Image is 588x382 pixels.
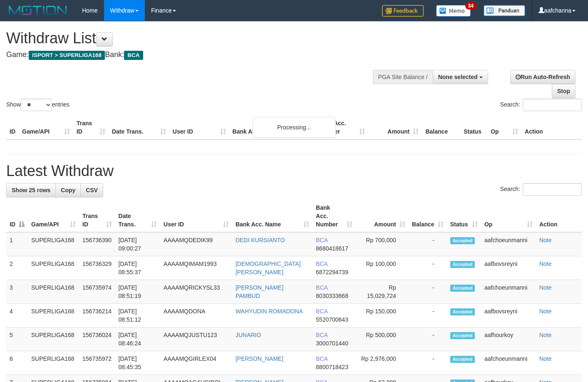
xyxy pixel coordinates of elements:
span: BCA [316,308,327,315]
td: 3 [6,280,28,304]
td: AAAAMQJUSTU123 [160,327,232,351]
th: Date Trans. [109,116,169,139]
td: 156736024 [79,327,115,351]
label: Search: [500,99,582,111]
td: Rp 700,000 [356,232,408,256]
a: Note [539,260,552,267]
th: User ID [169,116,229,139]
span: Copy 5520700643 to clipboard [316,316,348,323]
span: BCA [124,51,143,60]
span: Copy [61,187,75,193]
td: SUPERLIGA168 [28,351,79,375]
label: Show entries [6,99,69,111]
a: Show 25 rows [6,183,56,197]
td: SUPERLIGA168 [28,256,79,280]
span: BCA [316,237,327,243]
td: 156736390 [79,232,115,256]
th: Status [460,116,487,139]
a: Note [539,284,552,291]
div: PGA Site Balance / [373,70,433,84]
span: CSV [86,187,98,193]
img: panduan.png [484,5,525,16]
th: Bank Acc. Number [315,116,368,139]
span: None selected [438,74,478,80]
select: Showentries [21,99,52,111]
a: Note [539,355,552,362]
td: Rp 500,000 [356,327,408,351]
span: BCA [316,260,327,267]
a: Note [539,237,552,243]
td: Rp 2,976,000 [356,351,408,375]
span: Accepted [450,332,475,339]
a: Note [539,308,552,315]
td: aafbovsreyni [481,256,536,280]
td: aafchoeunmanni [481,351,536,375]
img: Feedback.jpg [382,5,424,17]
th: Balance [422,116,460,139]
span: BCA [316,355,327,362]
a: Stop [552,84,576,98]
td: aafhourkoy [481,327,536,351]
a: [PERSON_NAME] PAMBUD [236,284,283,299]
th: Action [521,116,582,139]
td: SUPERLIGA168 [28,280,79,304]
td: 4 [6,304,28,327]
span: Show 25 rows [12,187,50,193]
th: Op [487,116,521,139]
h4: Game: Bank: [6,51,384,59]
th: Bank Acc. Name: activate to sort column ascending [232,200,313,232]
th: Status: activate to sort column ascending [447,200,481,232]
td: 156736329 [79,256,115,280]
h1: Latest Withdraw [6,163,582,179]
th: User ID: activate to sort column ascending [160,200,232,232]
td: SUPERLIGA168 [28,327,79,351]
input: Search: [523,183,582,196]
th: Date Trans.: activate to sort column ascending [115,200,161,232]
td: - [409,304,447,327]
span: Accepted [450,308,475,315]
td: 5 [6,327,28,351]
a: DEDI KURSIANTO [236,237,285,243]
span: Accepted [450,356,475,363]
a: [PERSON_NAME] [236,355,283,362]
td: AAAAMQRICKYSL33 [160,280,232,304]
a: Copy [55,183,81,197]
th: Bank Acc. Name [229,116,315,139]
h1: Withdraw List [6,30,384,47]
td: AAAAMQDONA [160,304,232,327]
td: - [409,280,447,304]
th: Op: activate to sort column ascending [481,200,536,232]
td: SUPERLIGA168 [28,304,79,327]
th: Game/API: activate to sort column ascending [28,200,79,232]
td: - [409,327,447,351]
td: Rp 150,000 [356,304,408,327]
td: SUPERLIGA168 [28,232,79,256]
td: [DATE] 08:55:37 [115,256,161,280]
th: ID: activate to sort column descending [6,200,28,232]
img: Button%20Memo.svg [436,5,471,17]
td: 156736214 [79,304,115,327]
button: None selected [433,70,488,84]
td: AAAAMQDEDIK99 [160,232,232,256]
span: BCA [316,284,327,291]
td: 156735972 [79,351,115,375]
th: Trans ID: activate to sort column ascending [79,200,115,232]
td: AAAAMQGIRLEX04 [160,351,232,375]
td: 1 [6,232,28,256]
th: Action [536,200,582,232]
span: Copy 8030333668 to clipboard [316,293,348,299]
td: [DATE] 08:45:35 [115,351,161,375]
span: 34 [465,2,476,10]
span: Copy 8800718423 to clipboard [316,364,348,370]
th: Amount [368,116,422,139]
a: Run Auto-Refresh [510,70,576,84]
a: Note [539,332,552,338]
a: JUNARIO [236,332,261,338]
td: Rp 15,029,724 [356,280,408,304]
span: Copy 3000701440 to clipboard [316,340,348,347]
th: Trans ID [73,116,109,139]
th: ID [6,116,19,139]
td: 6 [6,351,28,375]
span: ISPORT > SUPERLIGA168 [29,51,105,60]
td: [DATE] 09:00:27 [115,232,161,256]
